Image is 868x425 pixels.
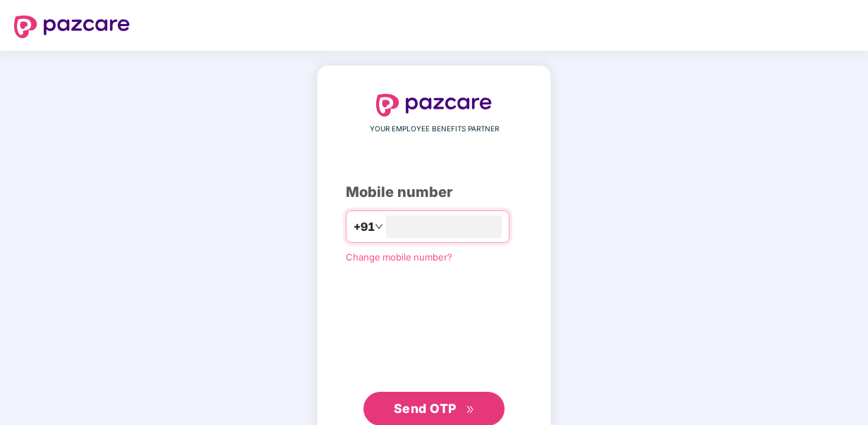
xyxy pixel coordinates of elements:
div: Mobile number [346,181,522,203]
a: Change mobile number? [346,251,452,263]
img: logo [14,16,130,38]
span: double-right [466,405,475,414]
span: down [375,222,383,231]
span: Send OTP [394,401,457,416]
img: logo [376,94,492,116]
span: YOUR EMPLOYEE BENEFITS PARTNER [370,124,499,135]
span: +91 [354,218,375,236]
